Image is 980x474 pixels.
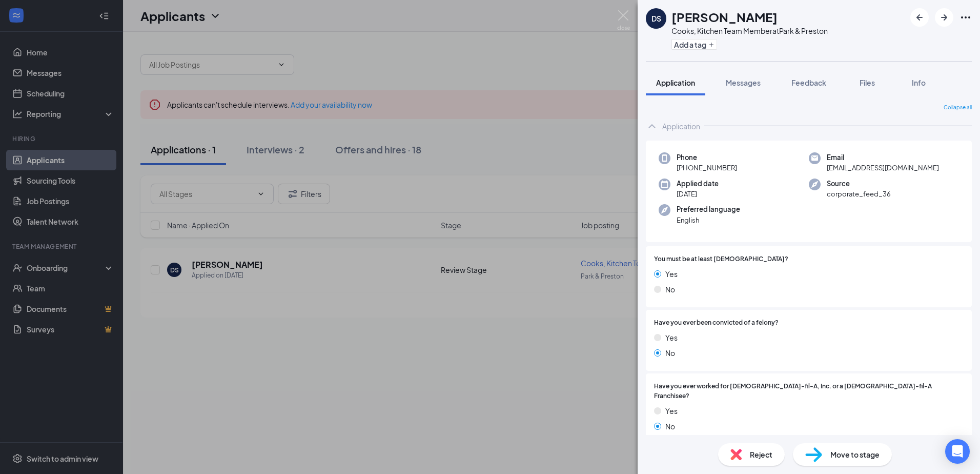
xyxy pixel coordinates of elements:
[912,78,926,87] span: Info
[671,8,778,26] h1: [PERSON_NAME]
[665,284,675,295] span: No
[708,42,714,48] svg: Plus
[913,11,926,24] svg: ArrowLeftNew
[654,382,964,401] span: Have you ever worked for [DEMOGRAPHIC_DATA]-fil-A, Inc. or a [DEMOGRAPHIC_DATA]-fil-A Franchisee?
[665,421,675,432] span: No
[656,78,695,87] span: Application
[827,189,891,199] span: corporate_feed_36
[677,189,719,199] span: [DATE]
[677,215,740,225] span: English
[665,347,675,359] span: No
[654,318,779,328] span: Have you ever been convicted of a felony?
[654,254,788,264] span: You must be at least [DEMOGRAPHIC_DATA]?
[827,152,939,163] span: Email
[959,11,972,24] svg: Ellipses
[662,121,700,131] div: Application
[665,268,678,280] span: Yes
[827,163,939,173] span: [EMAIL_ADDRESS][DOMAIN_NAME]
[910,8,929,27] button: ArrowLeftNew
[945,439,970,464] div: Open Intercom Messenger
[671,26,828,36] div: Cooks, Kitchen Team Member at Park & Preston
[827,179,891,189] span: Source
[726,78,761,87] span: Messages
[671,39,717,50] button: PlusAdd a tag
[677,179,719,189] span: Applied date
[791,78,826,87] span: Feedback
[750,449,772,460] span: Reject
[677,204,740,214] span: Preferred language
[830,449,880,460] span: Move to stage
[665,405,678,417] span: Yes
[665,332,678,343] span: Yes
[651,13,661,24] div: DS
[677,152,737,163] span: Phone
[677,163,737,173] span: [PHONE_NUMBER]
[944,104,972,112] span: Collapse all
[938,11,950,24] svg: ArrowRight
[935,8,953,27] button: ArrowRight
[860,78,875,87] span: Files
[646,120,658,132] svg: ChevronUp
